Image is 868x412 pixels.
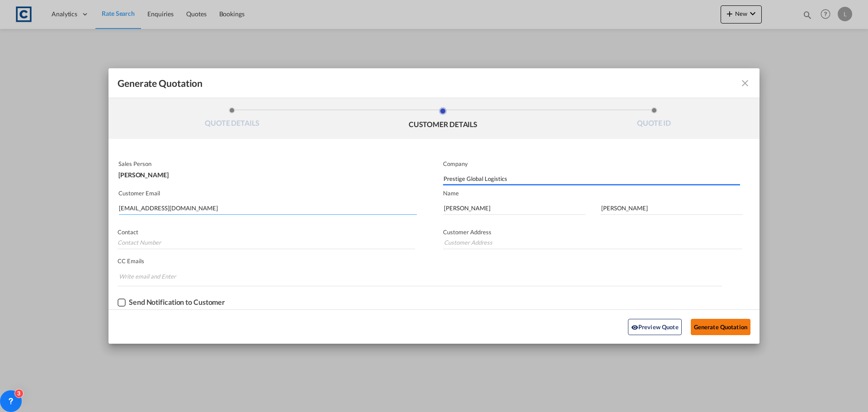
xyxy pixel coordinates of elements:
[631,324,638,331] md-icon: icon-eye
[129,298,225,306] div: Send Notification to Customer
[118,160,415,167] p: Sales Person
[119,269,187,284] input: Chips input.
[443,228,491,236] span: Customer Address
[108,68,759,344] md-dialog: Generate QuotationQUOTE ...
[118,167,415,178] div: [PERSON_NAME]
[443,201,585,215] input: First Name
[443,172,740,185] input: Company Name
[691,319,750,335] button: Generate Quotation
[548,107,759,132] li: QUOTE ID
[443,189,759,197] p: Name
[118,236,415,249] input: Contact Number
[338,107,549,132] li: CUSTOMER DETAILS
[600,201,743,215] input: Last Name
[118,228,415,236] p: Contact
[118,268,722,286] md-chips-wrap: Chips container. Enter the text area, then type text, and press enter to add a chip.
[443,160,740,167] p: Company
[740,78,750,89] md-icon: icon-close fg-AAA8AD cursor m-0
[118,189,417,197] p: Customer Email
[118,77,203,89] span: Generate Quotation
[628,319,682,335] button: icon-eyePreview Quote
[443,236,742,249] input: Customer Address
[127,107,338,132] li: QUOTE DETAILS
[119,201,417,215] input: Search by Customer Name/Email Id/Company
[118,298,225,307] md-checkbox: Checkbox No Ink
[118,257,722,265] p: CC Emails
